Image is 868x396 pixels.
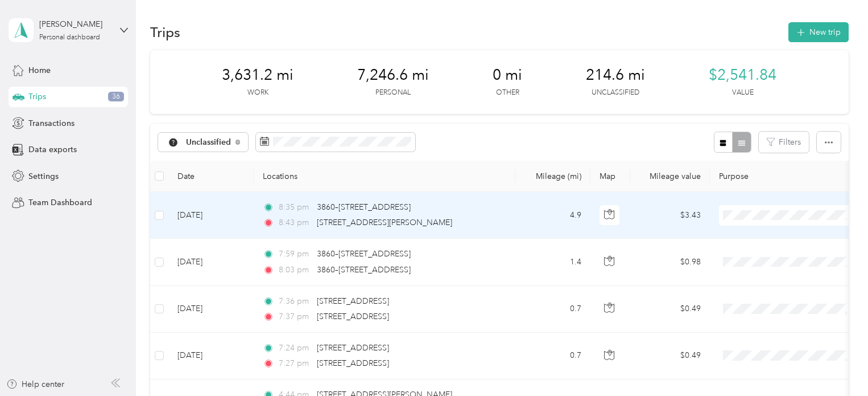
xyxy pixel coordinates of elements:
p: Personal [375,88,411,98]
div: [PERSON_NAME] [39,18,110,30]
th: Date [168,161,254,192]
span: Trips [28,91,46,103]
span: 7:24 pm [279,342,311,354]
td: [DATE] [168,192,254,239]
span: 7:27 pm [279,357,311,370]
span: 3860–[STREET_ADDRESS] [317,249,411,259]
th: Map [590,161,630,192]
span: Home [28,64,51,76]
td: $0.98 [630,239,710,285]
td: $0.49 [630,333,710,379]
span: Settings [28,170,59,182]
span: 3860–[STREET_ADDRESS] [317,265,411,275]
td: $3.43 [630,192,710,239]
p: Work [247,88,268,98]
span: Data exports [28,144,77,156]
th: Locations [254,161,515,192]
span: 7:36 pm [279,295,311,308]
td: 0.7 [515,333,590,379]
span: 8:03 pm [279,264,311,276]
button: New trip [788,22,849,42]
span: 3,631.2 mi [222,66,294,84]
p: Unclassified [592,88,639,98]
th: Mileage value [630,161,710,192]
span: $2,541.84 [709,66,776,84]
span: [STREET_ADDRESS][PERSON_NAME] [317,218,452,227]
span: [STREET_ADDRESS] [317,343,389,353]
td: [DATE] [168,286,254,333]
td: 0.7 [515,286,590,333]
span: 7:59 pm [279,248,311,260]
td: 1.4 [515,239,590,285]
h1: Trips [150,26,180,38]
p: Value [732,88,754,98]
span: Transactions [28,117,75,129]
span: 214.6 mi [586,66,645,84]
span: 3860–[STREET_ADDRESS] [317,202,411,212]
button: Help center [6,378,64,390]
p: Other [496,88,519,98]
span: Team Dashboard [28,197,92,209]
th: Mileage (mi) [515,161,590,192]
span: [STREET_ADDRESS] [317,312,389,321]
span: 8:43 pm [279,217,311,229]
button: Filters [759,132,809,153]
td: 4.9 [515,192,590,239]
span: 0 mi [493,66,522,84]
span: [STREET_ADDRESS] [317,358,389,368]
span: 36 [108,92,124,102]
div: Personal dashboard [39,34,100,41]
span: 7:37 pm [279,311,311,323]
span: Unclassified [186,138,232,146]
td: [DATE] [168,239,254,285]
iframe: Everlance-gr Chat Button Frame [804,332,868,396]
td: $0.49 [630,286,710,333]
span: 8:35 pm [279,201,311,214]
span: 7,246.6 mi [357,66,429,84]
span: [STREET_ADDRESS] [317,296,389,306]
td: [DATE] [168,333,254,379]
